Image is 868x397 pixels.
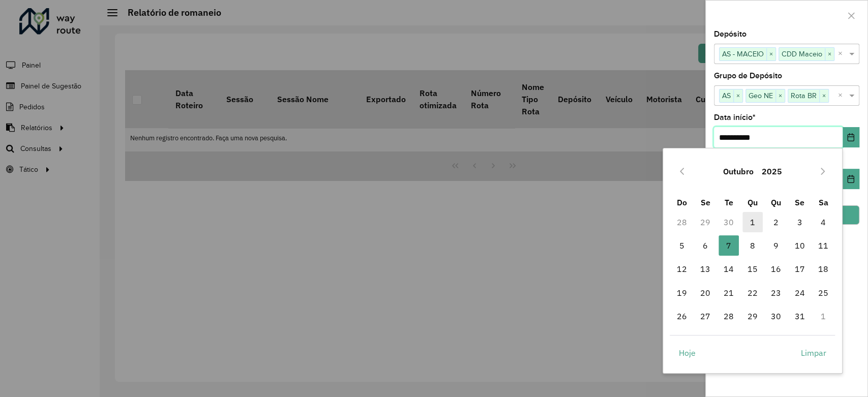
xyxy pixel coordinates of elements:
span: 22 [742,283,763,303]
span: 2 [766,212,786,232]
span: CDD Maceio [779,48,825,60]
span: 16 [766,259,786,279]
span: 18 [813,259,833,279]
td: 22 [740,281,764,304]
td: 31 [788,304,811,328]
span: Te [725,197,733,207]
label: Depósito [714,28,746,40]
td: 12 [670,257,693,281]
button: Previous Month [674,163,690,179]
span: AS - MACEIO [720,48,766,60]
span: Qu [771,197,781,207]
td: 28 [670,210,693,233]
span: 30 [766,306,786,326]
td: 23 [764,281,788,304]
td: 20 [694,281,717,304]
span: Qu [747,197,758,207]
td: 7 [717,234,740,257]
td: 6 [694,234,717,257]
span: 19 [671,283,692,303]
span: × [733,90,742,102]
span: Sa [818,197,828,207]
td: 27 [694,304,717,328]
td: 18 [812,257,835,281]
span: AS [720,89,733,102]
td: 26 [670,304,693,328]
span: 15 [742,259,763,279]
td: 11 [812,234,835,257]
span: Clear all [838,48,847,60]
td: 16 [764,257,788,281]
td: 3 [788,210,811,233]
td: 1 [740,210,764,233]
span: 6 [695,235,715,256]
td: 14 [717,257,740,281]
span: × [775,90,785,102]
span: 3 [789,212,810,232]
button: Choose Date [843,127,859,147]
td: 21 [717,281,740,304]
td: 2 [764,210,788,233]
span: 25 [813,283,833,303]
span: 7 [719,235,739,256]
td: 10 [788,234,811,257]
button: Choose Year [758,159,786,184]
span: 4 [813,212,833,232]
td: 5 [670,234,693,257]
td: 1 [812,304,835,328]
td: 19 [670,281,693,304]
span: Clear all [838,89,847,102]
span: 11 [813,235,833,256]
span: 5 [671,235,692,256]
span: 28 [719,306,739,326]
span: Do [676,197,686,207]
div: Choose Date [663,148,843,374]
span: Rota BR [788,89,819,102]
span: 21 [719,283,739,303]
span: 17 [789,259,810,279]
span: 8 [742,235,763,256]
span: × [819,90,828,102]
span: 14 [719,259,739,279]
td: 29 [740,304,764,328]
span: 12 [671,259,692,279]
td: 17 [788,257,811,281]
label: Data início [714,111,756,124]
span: 24 [789,283,810,303]
span: 26 [671,306,692,326]
label: Grupo de Depósito [714,70,782,82]
button: Choose Month [719,159,758,184]
span: 1 [742,212,763,232]
span: 23 [766,283,786,303]
td: 25 [812,281,835,304]
td: 24 [788,281,811,304]
span: Hoje [678,347,695,359]
button: Choose Date [843,169,859,189]
td: 29 [694,210,717,233]
button: Hoje [670,343,704,363]
span: Limpar [801,347,826,359]
span: 10 [789,235,810,256]
td: 13 [694,257,717,281]
span: × [825,48,834,60]
td: 4 [812,210,835,233]
span: Se [795,197,804,207]
span: 31 [789,306,810,326]
span: 27 [695,306,715,326]
td: 9 [764,234,788,257]
button: Limpar [792,343,835,363]
span: 9 [766,235,786,256]
span: Geo NE [746,89,775,102]
span: 29 [742,306,763,326]
span: 13 [695,259,715,279]
button: Next Month [815,163,831,179]
span: × [766,48,775,60]
span: 20 [695,283,715,303]
td: 30 [764,304,788,328]
td: 15 [740,257,764,281]
span: Se [700,197,710,207]
td: 30 [717,210,740,233]
td: 8 [740,234,764,257]
td: 28 [717,304,740,328]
